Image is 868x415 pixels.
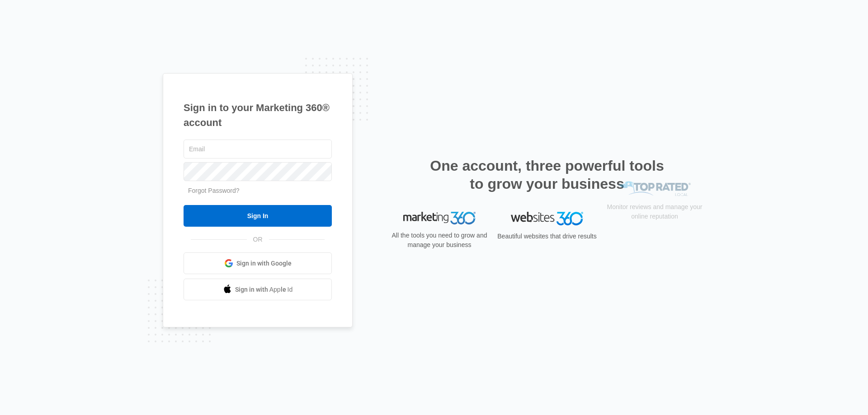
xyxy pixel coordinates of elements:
[236,259,292,268] span: Sign in with Google
[184,205,332,227] input: Sign In
[184,252,332,274] a: Sign in with Google
[403,212,476,224] img: Marketing 360
[427,157,667,193] h2: One account, three powerful tools to grow your business
[184,100,332,130] h1: Sign in to your Marketing 360® account
[184,140,332,159] input: Email
[496,232,598,241] p: Beautiful websites that drive results
[247,235,269,244] span: OR
[604,233,705,252] p: Monitor reviews and manage your online reputation
[389,231,490,250] p: All the tools you need to grow and manage your business
[511,212,583,225] img: Websites 360
[618,212,691,227] img: Top Rated Local
[235,285,293,294] span: Sign in with Apple Id
[184,279,332,300] a: Sign in with Apple Id
[188,187,240,194] a: Forgot Password?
